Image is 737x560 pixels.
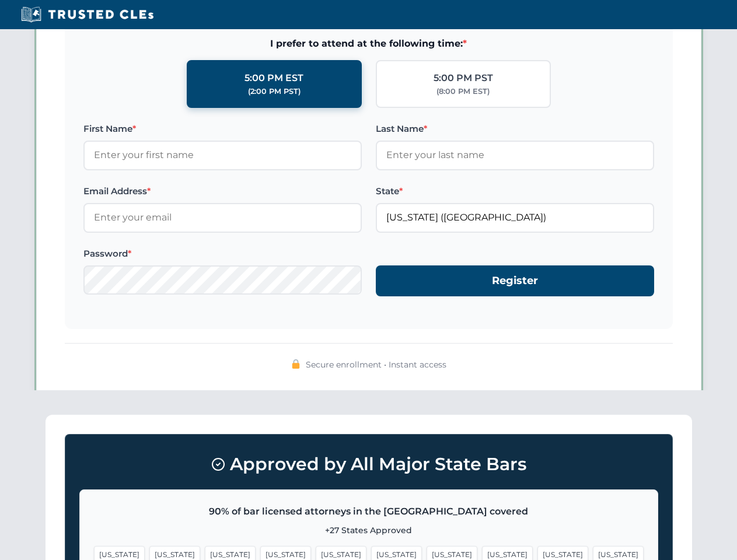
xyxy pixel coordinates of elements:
[94,524,644,537] p: +27 States Approved
[376,265,654,296] button: Register
[376,203,654,232] input: Florida (FL)
[248,86,301,97] div: (2:00 PM PST)
[244,71,303,86] div: 5:00 PM EST
[83,247,362,261] label: Password
[434,71,493,86] div: 5:00 PM PST
[18,6,157,23] img: Trusted CLEs
[83,184,362,198] label: Email Address
[83,141,362,170] input: Enter your first name
[376,122,654,136] label: Last Name
[376,141,654,170] input: Enter your last name
[83,36,654,51] span: I prefer to attend at the following time:
[83,203,362,232] input: Enter your email
[79,449,658,480] h3: Approved by All Major State Bars
[436,86,490,97] div: (8:00 PM EST)
[306,358,446,371] span: Secure enrollment • Instant access
[376,184,654,198] label: State
[83,122,362,136] label: First Name
[94,504,644,519] p: 90% of bar licensed attorneys in the [GEOGRAPHIC_DATA] covered
[291,359,301,369] img: 🔒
